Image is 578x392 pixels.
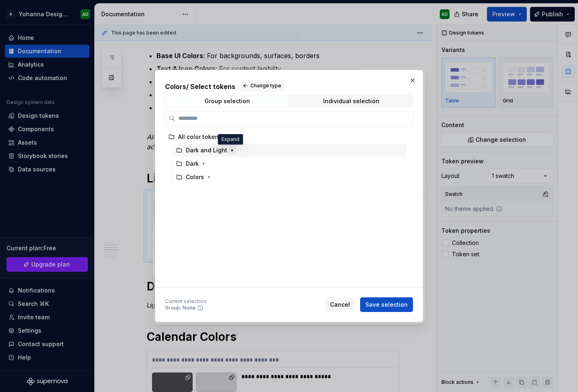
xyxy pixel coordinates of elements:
[186,146,227,154] div: Dark and Light
[186,160,199,168] div: Dark
[250,82,281,89] span: Change type
[165,80,413,91] h2: Colors / Select tokens
[165,305,196,311] div: Group: None
[330,301,350,309] span: Cancel
[360,297,413,312] button: Save selection
[186,173,204,181] div: Colors
[240,80,285,91] button: Change type
[365,301,408,309] span: Save selection
[218,134,243,145] div: Expand
[204,98,250,104] div: Group selection
[165,298,207,305] div: Current selection :
[178,133,222,141] div: All color tokens
[323,98,379,104] div: Individual selection
[325,297,355,312] button: Cancel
